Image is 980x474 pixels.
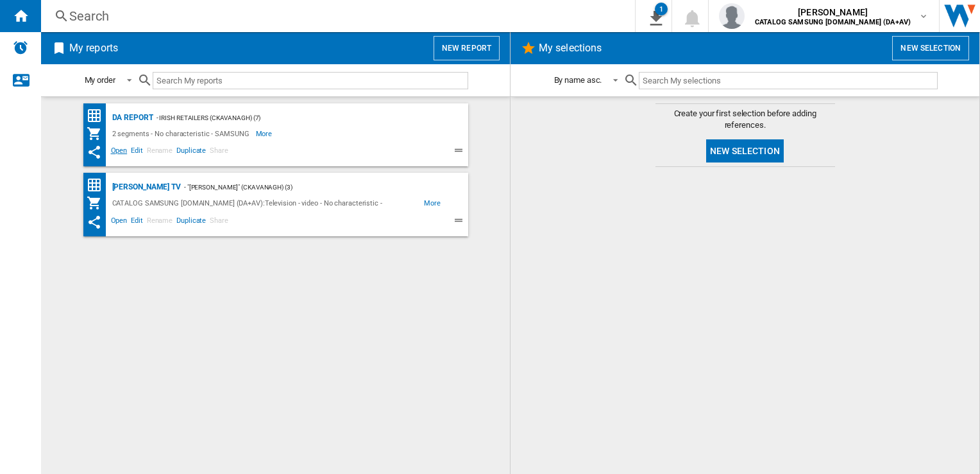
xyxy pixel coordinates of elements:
[755,6,911,19] span: [PERSON_NAME]
[755,18,911,26] b: CATALOG SAMSUNG [DOMAIN_NAME] (DA+AV)
[85,75,115,85] div: My order
[145,145,174,160] span: Rename
[87,145,102,160] ng-md-icon: This report has been shared with you
[256,126,275,141] span: More
[208,215,230,230] span: Share
[87,177,109,193] div: Price Matrix
[719,3,745,29] img: profile.jpg
[145,215,174,230] span: Rename
[67,36,121,60] h2: My reports
[13,40,28,55] img: alerts-logo.svg
[129,145,145,160] span: Edit
[109,179,181,195] div: [PERSON_NAME] TV
[69,7,602,25] div: Search
[109,195,424,211] div: CATALOG SAMSUNG [DOMAIN_NAME] (DA+AV):Television - video - No characteristic - SAMSUNG
[153,110,443,126] div: - Irish Retailers (ckavanagh) (7)
[153,72,468,89] input: Search My reports
[87,126,109,141] div: My Assortment
[109,215,130,230] span: Open
[536,36,604,60] h2: My selections
[655,108,835,131] span: Create your first selection before adding references.
[87,108,109,124] div: Price Matrix
[424,195,443,211] span: More
[639,72,937,89] input: Search My selections
[181,179,443,195] div: - "[PERSON_NAME]" (ckavanagh) (3)
[706,139,784,162] button: New selection
[129,215,145,230] span: Edit
[109,145,130,160] span: Open
[87,195,109,211] div: My Assortment
[434,36,500,60] button: New report
[109,126,256,141] div: 2 segments - No characteristic - SAMSUNG
[655,3,668,15] div: 1
[87,215,102,230] ng-md-icon: This report has been shared with you
[109,110,153,126] div: DA Report
[174,145,208,160] span: Duplicate
[174,215,208,230] span: Duplicate
[554,75,602,85] div: By name asc.
[208,145,230,160] span: Share
[892,36,969,60] button: New selection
